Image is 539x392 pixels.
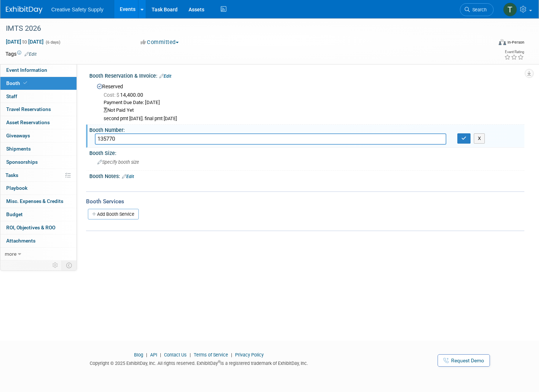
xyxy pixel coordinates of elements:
[474,133,485,144] button: X
[5,50,37,58] td: Tags
[6,67,47,73] span: Event Information
[0,129,77,142] a: Giveaways
[460,3,494,16] a: Search
[122,174,134,179] a: Edit
[158,352,163,358] span: |
[97,159,139,165] span: Specify booth size
[0,221,77,234] a: ROI, Objectives & ROO
[235,352,264,358] a: Privacy Policy
[89,125,524,134] div: Booth Number:
[5,38,44,45] span: [DATE] [DATE]
[0,182,77,195] a: Playbook
[89,148,524,157] div: Booth Size:
[150,352,157,358] a: API
[89,171,524,180] div: Booth Notes:
[0,116,77,129] a: Asset Reservations
[25,52,37,57] a: Edit
[6,146,31,152] span: Shipments
[104,116,519,122] div: second pmt [DATE]. final pmt [DATE]
[104,92,120,98] span: Cost: $
[104,99,519,106] div: Payment Due Date: [DATE]
[144,352,149,358] span: |
[89,70,524,80] div: Booth Reservation & Invoice:
[229,352,234,358] span: |
[447,38,524,49] div: Event Format
[0,195,77,208] a: Misc. Expenses & Credits
[0,77,77,90] a: Booth
[470,7,487,12] span: Search
[95,81,519,122] div: Reserved
[507,40,524,45] div: In-Person
[6,238,36,244] span: Attachments
[503,3,517,16] img: Thom Cheney
[194,352,228,358] a: Terms of Service
[0,208,77,221] a: Budget
[0,90,77,103] a: Staff
[0,143,77,155] a: Shipments
[0,103,77,116] a: Travel Reservations
[5,251,16,257] span: more
[6,80,29,86] span: Booth
[6,185,27,191] span: Playbook
[0,248,77,260] a: more
[88,209,139,219] a: Add Booth Service
[0,156,77,169] a: Sponsorships
[6,93,17,99] span: Staff
[49,260,62,270] td: Personalize Event Tab Strip
[438,354,490,367] a: Request Demo
[164,352,187,358] a: Contact Us
[218,360,220,364] sup: ®
[51,7,103,12] span: Creative Safety Supply
[104,92,146,98] span: 14,400.00
[188,352,193,358] span: |
[6,211,23,217] span: Budget
[5,358,392,367] div: Copyright © 2025 ExhibitDay, Inc. All rights reserved. ExhibitDay is a registered trademark of Ex...
[134,352,143,358] a: Blog
[0,169,77,182] a: Tasks
[0,234,77,247] a: Attachments
[86,197,524,206] div: Booth Services
[62,260,77,270] td: Toggle Event Tabs
[504,50,524,54] div: Event Rating
[6,225,55,230] span: ROI, Objectives & ROO
[3,22,480,35] div: IMTS 2026
[6,159,38,165] span: Sponsorships
[21,39,28,45] span: to
[5,172,18,178] span: Tasks
[499,39,506,45] img: Format-Inperson.png
[159,74,171,79] a: Edit
[6,133,30,138] span: Giveaways
[6,119,50,125] span: Asset Reservations
[6,6,42,14] img: ExhibitDay
[138,38,182,46] button: Committed
[23,81,27,85] i: Booth reservation complete
[45,40,60,45] span: (6 days)
[6,106,51,112] span: Travel Reservations
[0,64,77,77] a: Event Information
[104,107,519,114] div: Not Paid Yet
[6,198,63,204] span: Misc. Expenses & Credits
